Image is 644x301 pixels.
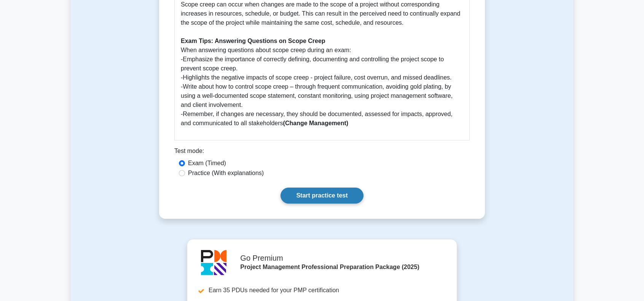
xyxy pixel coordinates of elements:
div: Test mode: [174,147,470,159]
b: Exam Tips: Answering Questions on Scope Creep [181,38,325,44]
a: Start practice test [281,188,363,204]
label: Exam (Timed) [188,159,226,168]
label: Practice (With explanations) [188,169,264,178]
b: (Change Management) [283,120,349,126]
